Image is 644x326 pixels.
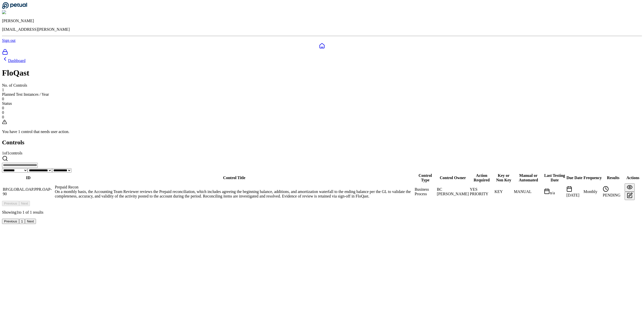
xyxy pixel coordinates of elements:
[2,219,19,224] button: Previous
[2,19,642,23] p: [PERSON_NAME]
[514,173,543,183] th: Manual or Automated
[16,210,18,214] span: 1
[19,201,30,206] button: Next
[2,27,642,32] p: [EMAIL_ADDRESS][PERSON_NAME]
[603,186,624,198] div: PENDING
[544,173,566,183] th: Last Testing Date
[30,210,32,214] span: 1
[2,43,642,49] a: Dashboard
[2,201,19,206] button: Previous
[415,187,436,196] div: Business Process
[2,88,642,92] div: 1
[2,219,642,224] nav: Pagination
[25,219,36,224] button: Next
[2,106,642,110] div: 0
[583,183,602,200] td: Monthly
[26,176,31,180] span: ID
[470,187,494,192] div: YES
[223,176,245,180] span: Control Title
[494,173,513,183] th: Key or Non Key
[2,129,642,134] p: You have 1 control that needs user action.
[2,58,25,63] a: Dashboard
[2,115,642,119] div: 0
[22,210,24,214] span: 1
[2,83,642,88] div: No. of Controls
[2,38,16,43] a: Sign out
[2,110,642,115] div: 0
[470,173,494,183] th: Action Required
[414,173,436,183] th: Control Type
[514,189,543,194] div: MANUAL
[495,189,513,194] div: KEY
[2,68,642,78] h1: FloQast
[566,173,583,183] th: Due Date
[2,139,642,146] h2: Controls
[437,187,442,191] span: BC
[2,151,22,155] span: 1 of 1 controls
[566,186,582,198] div: [DATE]
[2,92,642,97] div: Planned Test Instances / Year
[2,97,642,101] div: 0
[624,173,641,183] th: Actions
[2,210,642,215] p: Showing to of results
[583,173,602,183] th: Frequency
[602,173,624,183] th: Results
[436,173,469,183] th: Control Owner
[544,188,565,195] div: n/a
[437,192,469,196] div: [PERSON_NAME]
[2,49,642,56] a: SOC
[55,189,414,199] div: On a monthly basis, the Accounting Team Reviewer reviews the Prepaid reconciliation, which includ...
[470,192,494,196] div: PRIORITY
[2,101,642,106] div: Status
[3,183,54,200] td: BP.GLOBAL.OAP.PPR.OAP-90
[2,6,27,10] a: Go to Dashboard
[55,185,414,189] div: Prepaid Recon
[2,10,36,15] img: Shekhar Khedekar
[19,219,25,224] button: 1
